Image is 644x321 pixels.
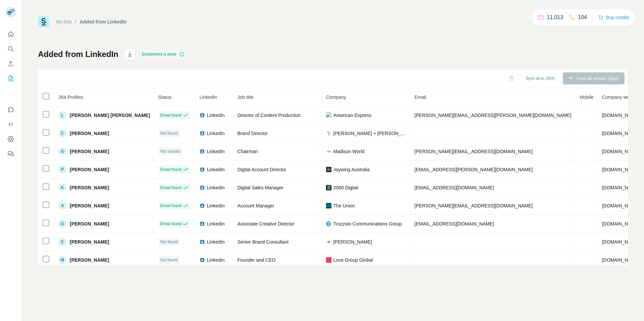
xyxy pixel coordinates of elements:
[237,94,254,100] span: Job title
[207,202,225,209] span: LinkedIn
[602,167,640,172] span: [DOMAIN_NAME]
[598,13,629,22] button: Buy credits
[207,148,225,155] span: LinkedIn
[200,185,205,190] img: LinkedIn logo
[547,13,563,21] p: 11,013
[160,221,181,227] span: Email found
[5,58,16,70] button: Enrich CSV
[207,112,225,119] span: LinkedIn
[333,239,372,245] span: [PERSON_NAME]
[200,239,205,245] img: LinkedIn logo
[160,185,181,191] span: Email found
[58,256,66,264] div: M
[75,18,76,25] li: /
[326,203,331,208] img: company-logo
[160,130,178,136] span: Not found
[237,203,274,208] span: Account Manager
[237,113,301,118] span: Director of Content Production
[158,94,172,100] span: Status
[70,257,109,263] span: [PERSON_NAME]
[237,185,283,190] span: Digital Sales Manager
[333,220,402,227] span: Trozzolo Communications Group
[58,111,66,119] div: L
[70,112,150,119] span: [PERSON_NAME] [PERSON_NAME]
[160,167,181,173] span: Email found
[237,167,286,172] span: Digital Account Director
[333,148,365,155] span: Madison World
[326,167,331,172] img: company-logo
[415,94,426,100] span: Email
[58,202,66,210] div: A
[326,221,331,227] img: company-logo
[200,221,205,227] img: LinkedIn logo
[5,148,16,160] button: Feedback
[207,220,225,227] span: LinkedIn
[200,257,205,263] img: LinkedIn logo
[415,113,572,118] span: [PERSON_NAME][EMAIL_ADDRESS][PERSON_NAME][DOMAIN_NAME]
[326,112,331,119] img: company-logo
[5,28,16,40] button: Quick start
[5,72,16,84] button: My lists
[237,149,258,154] span: Chairman
[602,113,640,118] span: [DOMAIN_NAME]
[207,184,225,191] span: LinkedIn
[207,239,225,245] span: LinkedIn
[5,43,16,55] button: Search
[326,257,331,263] img: company-logo
[38,16,49,27] img: Surfe Logo
[70,148,109,155] span: [PERSON_NAME]
[602,257,640,263] span: [DOMAIN_NAME]
[415,185,494,190] span: [EMAIL_ADDRESS][DOMAIN_NAME]
[602,239,640,245] span: [DOMAIN_NAME]
[58,147,66,155] div: S
[415,167,533,172] span: [EMAIL_ADDRESS][PERSON_NAME][DOMAIN_NAME]
[58,184,66,192] div: K
[5,118,16,130] button: Use Surfe API
[5,133,16,145] button: Dashboard
[580,94,593,100] span: Mobile
[326,94,346,100] span: Company
[207,166,225,173] span: LinkedIn
[207,130,225,137] span: LinkedIn
[58,94,83,100] span: 364 Profiles
[333,184,358,191] span: 2060 Digital
[140,50,186,58] div: Enrichment is done
[70,184,109,191] span: [PERSON_NAME]
[415,203,533,208] span: [PERSON_NAME][EMAIL_ADDRESS][DOMAIN_NAME]
[80,18,127,25] div: Added from LinkedIn
[326,149,331,154] img: company-logo
[415,149,533,154] span: [PERSON_NAME][EMAIL_ADDRESS][DOMAIN_NAME]
[160,148,180,154] span: Not started
[237,131,268,136] span: Brand Director
[326,239,331,245] img: company-logo
[200,203,205,208] img: LinkedIn logo
[333,202,355,209] span: The Union
[70,202,109,209] span: [PERSON_NAME]
[5,104,16,116] button: Use Surfe on LinkedIn
[160,112,181,118] span: Email found
[333,257,373,263] span: Love Group Global
[526,75,555,81] span: Sync all to (364)
[58,220,66,228] div: G
[70,239,109,245] span: [PERSON_NAME]
[70,220,109,227] span: [PERSON_NAME]
[333,112,372,119] span: American Express
[326,131,331,136] img: company-logo
[326,185,331,190] img: company-logo
[602,203,640,208] span: [DOMAIN_NAME]
[200,149,205,154] img: LinkedIn logo
[58,166,66,174] div: P
[521,73,559,83] button: Sync all to (364)
[200,167,205,172] img: LinkedIn logo
[160,239,178,245] span: Not found
[602,221,640,227] span: [DOMAIN_NAME]
[333,130,406,137] span: [PERSON_NAME] + [PERSON_NAME]
[602,94,639,100] span: Company website
[70,166,109,173] span: [PERSON_NAME]
[160,203,181,209] span: Email found
[58,238,66,246] div: E
[602,149,640,154] span: [DOMAIN_NAME]
[237,257,276,263] span: Founder and CEO
[333,166,370,173] span: Jaywing Australia
[578,13,587,21] p: 104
